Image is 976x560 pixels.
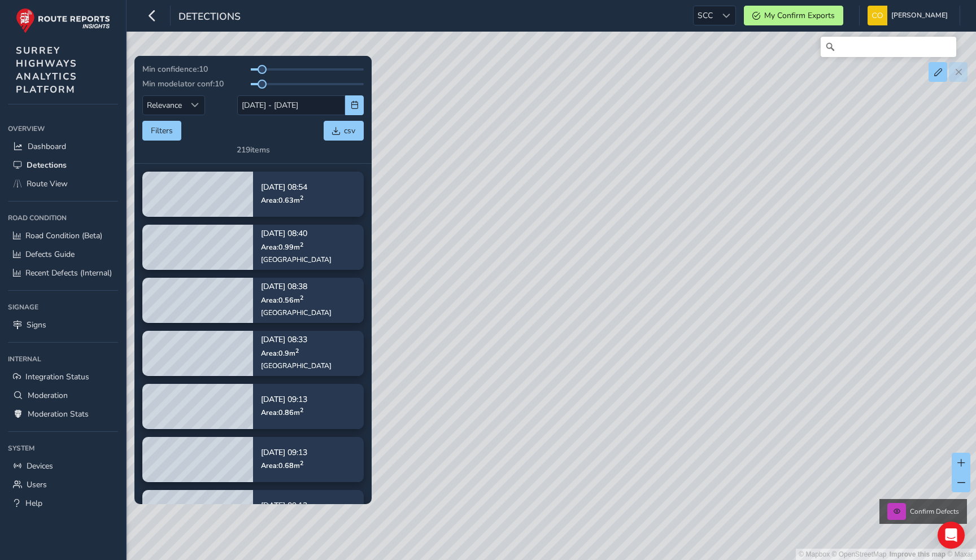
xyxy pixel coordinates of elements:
input: Search [821,37,956,57]
img: diamond-layout [868,6,887,25]
span: Area: 0.56 m [261,295,303,305]
p: [DATE] 08:40 [261,230,332,238]
span: Signs [27,320,46,330]
div: Road Condition [8,209,118,226]
span: Area: 0.86 m [261,408,303,417]
a: Detections [8,156,118,174]
sup: 2 [295,347,299,355]
a: Route View [8,174,118,193]
span: Detections [178,10,241,25]
p: [DATE] 09:13 [261,396,307,404]
div: 219 items [237,145,270,155]
sup: 2 [300,459,303,467]
div: Sort by Date [186,96,204,115]
div: Signage [8,299,118,316]
span: Area: 0.99 m [261,242,303,252]
span: Route View [27,178,68,189]
div: [GEOGRAPHIC_DATA] [261,255,332,264]
a: Road Condition (Beta) [8,226,118,245]
span: Confirm Defects [910,507,959,516]
a: Integration Status [8,368,118,386]
a: Help [8,494,118,513]
p: [DATE] 08:54 [261,183,307,191]
span: Defects Guide [25,249,75,260]
button: csv [324,121,364,141]
span: Help [25,498,42,509]
div: [GEOGRAPHIC_DATA] [261,308,332,317]
span: Road Condition (Beta) [25,230,102,241]
span: Min modelator conf: [142,78,215,89]
sup: 2 [300,294,303,302]
span: csv [344,125,355,136]
a: Users [8,475,118,494]
sup: 2 [300,406,303,414]
sup: 2 [300,240,303,249]
div: Open Intercom Messenger [938,522,965,549]
span: Moderation [28,390,68,401]
span: Area: 0.9 m [261,348,299,358]
img: rr logo [16,8,110,33]
span: Moderation Stats [28,409,89,419]
div: Internal [8,351,118,368]
div: [GEOGRAPHIC_DATA] [261,361,332,370]
span: Detections [27,160,67,170]
span: Devices [27,461,53,471]
a: Defects Guide [8,245,118,264]
a: Dashboard [8,137,118,156]
a: Signs [8,316,118,334]
a: Devices [8,457,118,475]
p: [DATE] 09:13 [261,502,307,510]
a: Moderation [8,386,118,405]
button: [PERSON_NAME] [868,6,952,25]
span: 10 [215,78,224,89]
p: [DATE] 08:38 [261,283,332,291]
p: [DATE] 08:33 [261,336,332,344]
button: Filters [142,121,181,141]
span: Min confidence: [142,64,199,75]
a: Moderation Stats [8,405,118,423]
button: My Confirm Exports [744,6,843,25]
sup: 2 [300,194,303,202]
div: System [8,440,118,457]
span: Area: 0.63 m [261,195,303,205]
span: My Confirm Exports [764,10,835,21]
div: Overview [8,120,118,137]
a: Recent Defects (Internal) [8,264,118,282]
span: SURREY HIGHWAYS ANALYTICS PLATFORM [16,44,77,96]
span: Area: 0.68 m [261,461,303,470]
p: [DATE] 09:13 [261,449,307,457]
span: 10 [199,64,208,75]
span: Dashboard [28,141,66,152]
span: Relevance [143,96,186,115]
span: [PERSON_NAME] [891,6,948,25]
span: Recent Defects (Internal) [25,268,112,278]
span: Integration Status [25,371,89,382]
span: Users [27,479,47,490]
span: SCC [694,6,717,25]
